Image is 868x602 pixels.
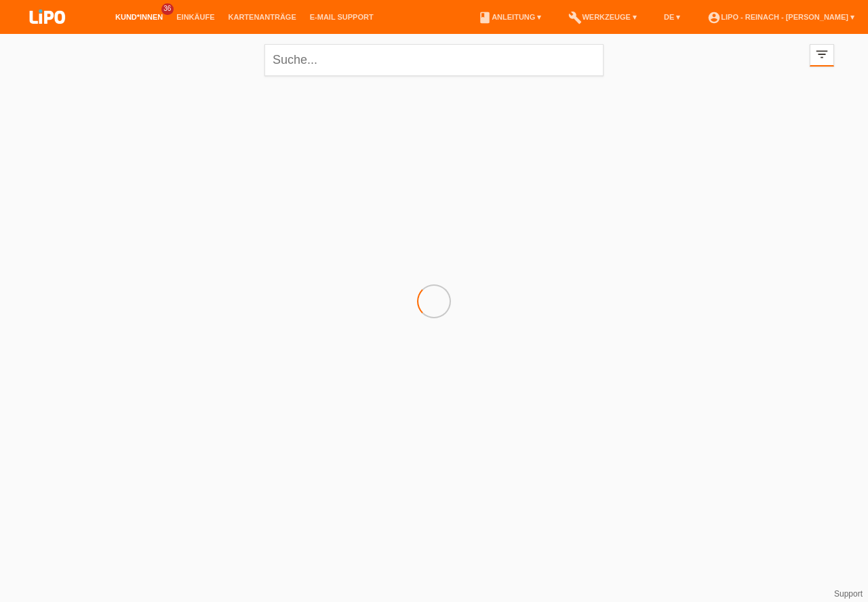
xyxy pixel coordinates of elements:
[568,11,582,24] i: build
[478,11,492,24] i: book
[701,13,861,21] a: account_circleLIPO - Reinach - [PERSON_NAME] ▾
[303,13,380,21] a: E-Mail Support
[834,589,863,599] a: Support
[707,11,721,24] i: account_circle
[471,13,548,21] a: bookAnleitung ▾
[561,13,644,21] a: buildWerkzeuge ▾
[222,13,303,21] a: Kartenanträge
[170,13,221,21] a: Einkäufe
[814,47,829,62] i: filter_list
[108,13,170,21] a: Kund*innen
[657,13,687,21] a: DE ▾
[14,28,81,38] a: LIPO pay
[264,44,604,76] input: Suche...
[161,3,174,15] span: 36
